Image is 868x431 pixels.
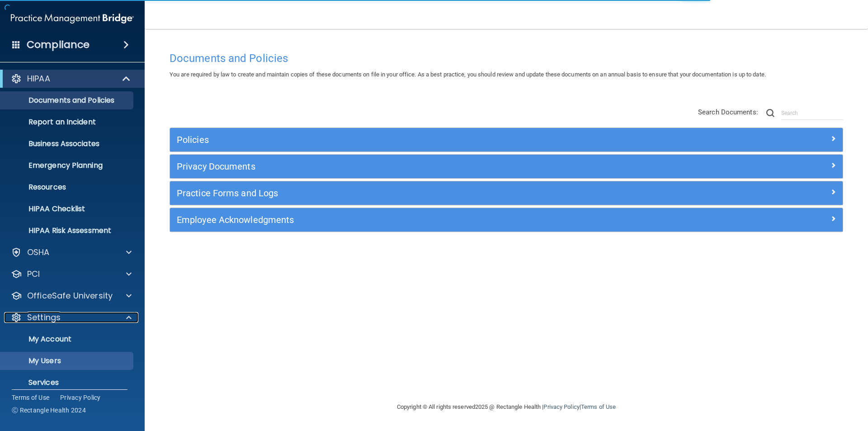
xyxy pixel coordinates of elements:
p: Settings [27,312,61,323]
p: My Users [6,356,129,365]
a: HIPAA [11,73,131,84]
a: Practice Forms and Logs [177,186,836,200]
span: Ⓒ Rectangle Health 2024 [12,406,86,415]
p: HIPAA Checklist [6,204,129,213]
p: My Account [6,335,129,344]
p: Emergency Planning [6,161,129,170]
input: Search [781,106,843,120]
h5: Privacy Documents [177,161,668,171]
p: Resources [6,183,129,192]
a: Terms of Use [12,393,49,402]
p: Documents and Policies [6,96,129,105]
a: PCI [11,269,132,279]
a: Privacy Documents [177,159,836,174]
p: Report an Incident [6,118,129,127]
p: OfficeSafe University [27,290,113,301]
img: PMB logo [11,9,134,28]
a: Privacy Policy [60,393,101,402]
span: Search Documents: [698,108,758,116]
h5: Practice Forms and Logs [177,188,668,198]
p: HIPAA Risk Assessment [6,226,129,235]
a: Terms of Use [581,403,616,410]
p: Services [6,378,129,387]
span: You are required by law to create and maintain copies of these documents on file in your office. ... [170,71,766,78]
a: OfficeSafe University [11,290,132,301]
h5: Policies [177,135,668,145]
h5: Employee Acknowledgments [177,215,668,225]
iframe: Drift Widget Chat Controller [712,367,857,403]
a: OSHA [11,247,132,258]
img: ic-search.3b580494.png [766,109,774,117]
p: PCI [27,269,40,279]
p: OSHA [27,247,50,258]
h4: Documents and Policies [170,52,843,64]
p: HIPAA [27,73,50,84]
a: Settings [11,312,132,323]
div: Copyright © All rights reserved 2025 @ Rectangle Health | | [341,393,671,422]
p: Business Associates [6,139,129,148]
a: Privacy Policy [543,403,579,410]
a: Policies [177,133,836,147]
h4: Compliance [27,38,90,51]
a: Employee Acknowledgments [177,213,836,227]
